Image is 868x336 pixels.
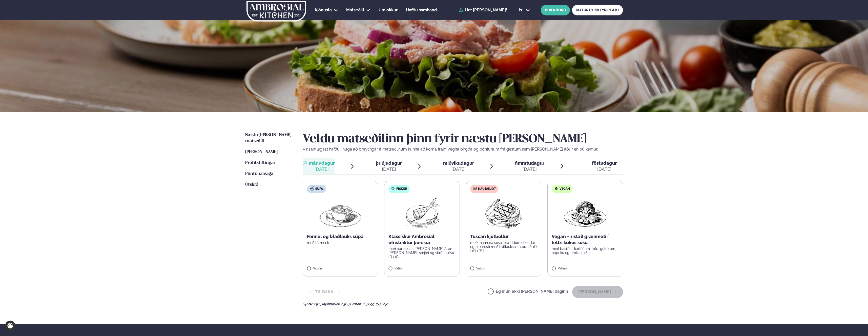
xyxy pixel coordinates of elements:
[344,302,363,306] span: (G ) Glúten ,
[303,132,623,146] h2: Veldu matseðilinn þinn fyrir næstu [PERSON_NAME]
[541,5,570,15] button: BÓKA BORÐ
[572,286,623,298] button: [PERSON_NAME]
[396,187,407,191] span: Fiskur
[245,133,291,143] span: Næstu [PERSON_NAME] matseðill
[552,234,619,246] p: Vegan – ristað grænmeti í léttri kókos sósu
[245,182,258,187] span: Útskrá
[388,234,456,246] p: Klassískur Ambrosial ofnsteiktur þorskur
[376,302,388,306] span: (S ) Soja
[560,187,570,191] span: Vegan
[481,197,526,229] img: Beef-Meat.png
[245,149,278,155] a: [PERSON_NAME]
[443,166,474,172] div: [DATE]
[245,161,275,165] span: Prófílstillingar
[473,186,477,191] img: beef.svg
[303,146,623,152] p: Vinsamlegast hafðu í huga að breytingar á matseðlinum kunna að koma fram vegna birgða og pöntunum...
[376,160,402,166] span: þriðjudagur
[245,150,278,154] span: [PERSON_NAME]
[379,7,398,13] a: Um okkur
[406,8,437,12] span: Hafðu samband
[388,247,456,259] p: með parmesan [PERSON_NAME] ásamt [PERSON_NAME], smjöri og sítrónusósu (D ) (G )
[346,7,364,13] a: Matseðill
[391,186,395,191] img: fish.svg
[245,160,275,166] a: Prófílstillingar
[406,7,437,13] a: Hafðu samband
[515,166,544,172] div: [DATE]
[379,8,398,12] span: Um okkur
[592,166,617,172] div: [DATE]
[245,171,273,177] a: Pöntunarsaga
[519,8,524,12] span: is
[363,302,376,306] span: (E ) Egg ,
[303,302,623,306] div: Ofnæmi:
[400,197,444,229] img: Fish.png
[572,5,623,15] a: MATUR FYRIR FYRIRTÆKI
[563,197,607,229] img: Vegan.png
[310,186,314,191] img: soup.svg
[443,160,474,166] span: miðvikudagur
[245,182,258,188] a: Útskrá
[315,7,332,13] a: Þjónusta
[5,321,15,331] a: Cookie settings
[346,8,364,12] span: Matseðill
[315,187,323,191] span: Súpa
[459,8,507,12] a: Hæ [PERSON_NAME]!
[554,186,558,191] img: Vegan.svg
[478,187,496,191] span: Nautakjöt
[309,160,335,166] span: mánudagur
[470,241,537,253] p: með marinara sósu, bræddum cheddar og piparosti með hvítlauksosta brauði (D ) (G ) (E )
[470,234,537,240] p: Tuscan kjötbollur
[245,132,293,144] a: Næstu [PERSON_NAME] matseðill
[307,241,374,245] p: með túrmerik
[307,234,374,240] p: Fennel og blaðlauks súpa
[515,160,544,166] span: fimmtudagur
[245,172,273,176] span: Pöntunarsaga
[592,160,617,166] span: föstudagur
[318,197,363,229] img: Soup.png
[315,8,332,12] span: Þjónusta
[552,247,619,255] p: með basilíku, kartöflum, tofu, gulrótum, papriku og brokkolí (S )
[309,166,335,172] div: [DATE]
[246,1,307,22] img: logo
[303,286,340,298] button: Til baka
[376,166,402,172] div: [DATE]
[515,8,534,12] button: is
[316,302,344,306] span: (D ) Mjólkurvörur ,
